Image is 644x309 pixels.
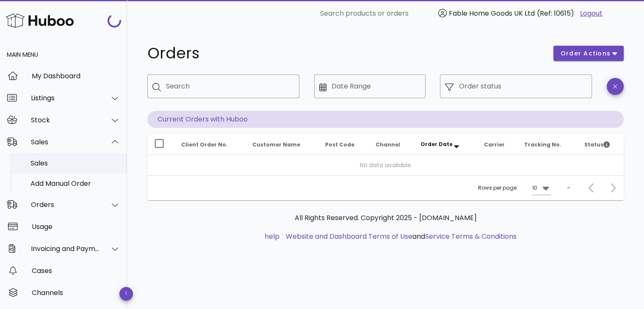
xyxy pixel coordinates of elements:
span: Status [584,141,610,148]
div: Cases [32,267,120,275]
h1: Orders [147,46,543,61]
div: Sales [30,159,120,167]
p: Current Orders with Huboo [147,111,624,128]
div: Orders [31,201,100,209]
div: 10Rows per page: [532,181,551,195]
th: Post Code [318,135,368,155]
div: Add Manual Order [30,179,120,188]
div: Sales [31,138,100,146]
span: Tracking No. [524,141,561,148]
span: order actions [560,49,611,58]
span: Post Code [325,141,354,148]
th: Carrier [477,135,517,155]
div: 10 [532,184,537,192]
th: Customer Name [246,135,318,155]
li: and [283,232,517,242]
td: No data available [147,155,624,175]
span: (Ref: 10615) [537,8,574,18]
div: Invoicing and Payments [31,245,100,253]
img: Huboo Logo [6,11,74,30]
div: Channels [32,289,120,297]
span: Carrier [484,141,504,148]
div: Stock [31,116,100,124]
th: Order Date: Sorted descending. Activate to remove sorting. [414,135,477,155]
a: Logout [580,8,603,19]
span: Channel [376,141,400,148]
a: Website and Dashboard Terms of Use [286,232,412,241]
a: help [265,232,279,241]
div: Rows per page: [478,176,551,200]
span: Fable Home Goods UK Ltd [449,8,535,18]
th: Status [578,135,624,155]
a: Service Terms & Conditions [425,232,517,241]
span: Customer Name [252,141,300,148]
button: order actions [553,46,624,61]
div: – [567,184,570,192]
div: Usage [32,223,120,231]
div: My Dashboard [32,72,120,80]
th: Tracking No. [517,135,578,155]
span: Client Order No. [181,141,228,148]
div: Listings [31,94,100,102]
span: Order Date [420,141,453,148]
p: All Rights Reserved. Copyright 2025 - [DOMAIN_NAME] [154,213,617,223]
th: Client Order No. [174,135,246,155]
th: Channel [369,135,414,155]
